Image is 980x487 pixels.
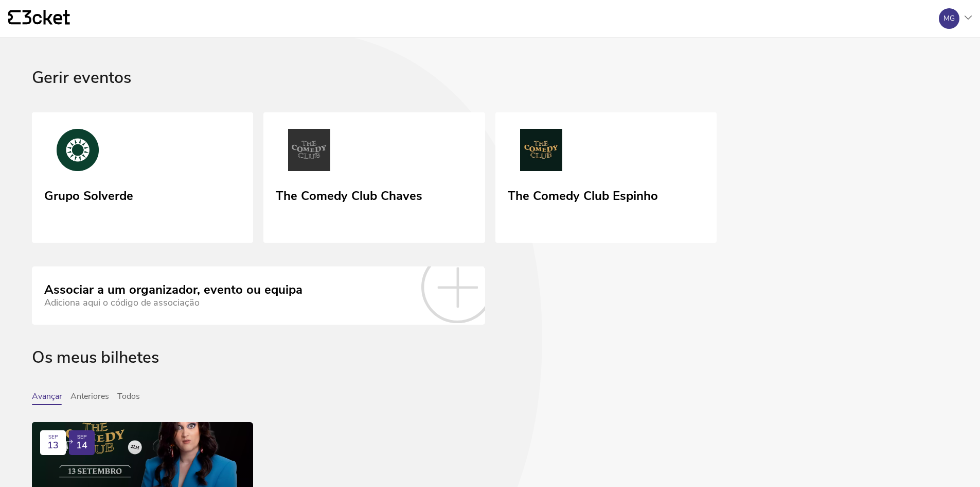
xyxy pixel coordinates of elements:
[44,185,133,204] div: Grupo Solverde
[495,112,717,243] a: The Comedy Club Espinho The Comedy Club Espinho
[76,440,87,451] span: 14
[32,348,948,392] div: Os meus bilhetes
[70,392,109,405] button: Anteriores
[32,266,485,324] a: Associar a um organizador, evento ou equipa Adiciona aqui o código de associação
[32,69,948,112] div: Gerir eventos
[32,112,253,243] a: Grupo Solverde Grupo Solverde
[276,129,343,175] img: The Comedy Club Chaves
[8,10,21,25] g: {' '}
[32,392,62,405] button: Avançar
[943,14,955,23] div: MG
[8,10,70,27] a: {' '}
[44,283,302,297] div: Associar a um organizador, evento ou equipa
[44,129,111,175] img: Grupo Solverde
[48,434,58,441] div: SEP
[508,129,575,175] img: The Comedy Club Espinho
[117,392,140,405] button: Todos
[77,434,86,441] div: SEP
[47,440,59,451] span: 13
[263,112,485,243] a: The Comedy Club Chaves The Comedy Club Chaves
[44,297,302,308] div: Adiciona aqui o código de associação
[508,185,658,204] div: The Comedy Club Espinho
[276,185,422,204] div: The Comedy Club Chaves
